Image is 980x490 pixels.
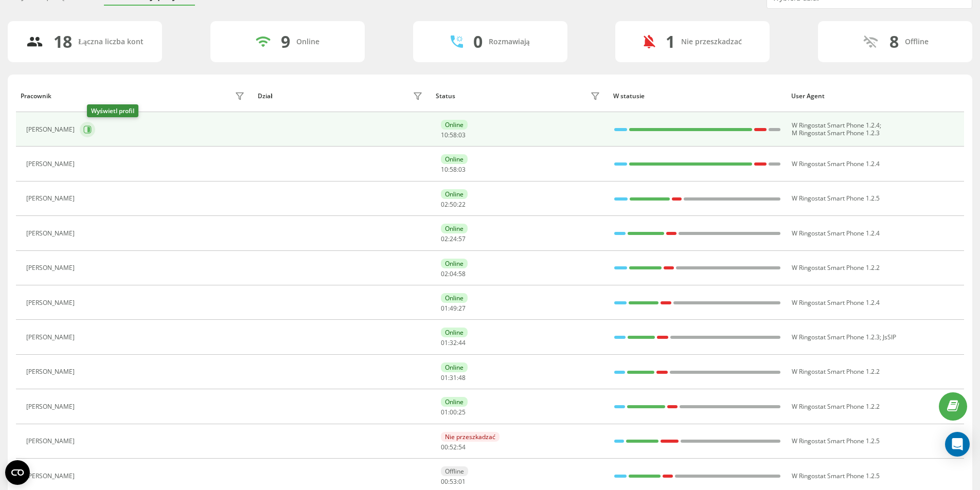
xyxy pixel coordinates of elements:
div: : : [441,339,466,347]
span: 54 [458,443,466,451]
div: [PERSON_NAME] [26,473,77,480]
button: Open CMP widget [5,460,30,485]
span: W Ringostat Smart Phone 1.2.2 [792,367,880,376]
div: User Agent [791,93,959,100]
div: : : [441,166,466,173]
span: 10 [441,165,448,174]
div: Online [441,259,468,268]
div: Status [436,93,455,100]
div: [PERSON_NAME] [26,334,77,341]
span: W Ringostat Smart Phone 1.2.5 [792,194,880,203]
span: W Ringostat Smart Phone 1.2.5 [792,471,880,480]
div: [PERSON_NAME] [26,368,77,375]
span: W Ringostat Smart Phone 1.2.2 [792,263,880,272]
span: 22 [458,200,466,209]
div: Online [441,189,468,199]
span: M Ringostat Smart Phone 1.2.3 [792,129,880,137]
div: : : [441,374,466,382]
div: Nie przeszkadzać [441,432,500,442]
span: 25 [458,408,466,416]
span: W Ringostat Smart Phone 1.2.4 [792,298,880,307]
div: : : [441,201,466,208]
div: Online [441,362,468,372]
span: 01 [441,338,448,347]
span: 03 [458,131,466,139]
span: 01 [441,373,448,382]
div: Online [441,397,468,407]
div: 8 [889,32,899,51]
span: 02 [441,200,448,209]
div: Online [441,154,468,164]
span: 24 [450,234,457,243]
span: 10 [441,131,448,139]
div: [PERSON_NAME] [26,438,77,445]
div: Open Intercom Messenger [945,432,970,457]
div: Online [441,328,468,337]
span: 32 [450,338,457,347]
span: W Ringostat Smart Phone 1.2.4 [792,229,880,238]
div: [PERSON_NAME] [26,126,77,133]
span: 57 [458,234,466,243]
div: Online [441,120,468,130]
div: Dział [258,93,272,100]
span: 00 [441,443,448,451]
div: 9 [281,32,290,51]
div: [PERSON_NAME] [26,230,77,237]
div: 0 [473,32,483,51]
span: JsSIP [883,333,896,341]
span: 50 [450,200,457,209]
span: 53 [450,477,457,486]
div: 18 [54,32,72,51]
div: W statusie [613,93,781,100]
div: Online [441,224,468,233]
span: 04 [450,269,457,278]
div: Online [296,38,319,46]
span: W Ringostat Smart Phone 1.2.2 [792,402,880,411]
span: 31 [450,373,457,382]
div: Nie przeszkadzać [681,38,742,46]
span: 52 [450,443,457,451]
div: : : [441,478,466,485]
div: [PERSON_NAME] [26,299,77,306]
div: Offline [905,38,929,46]
div: : : [441,235,466,243]
span: 01 [441,304,448,313]
span: 58 [458,269,466,278]
div: : : [441,409,466,416]
span: 02 [441,269,448,278]
div: : : [441,305,466,312]
span: 03 [458,165,466,174]
span: 48 [458,373,466,382]
div: 1 [666,32,675,51]
span: 49 [450,304,457,313]
div: Łączna liczba kont [78,38,143,46]
span: 00 [441,477,448,486]
span: W Ringostat Smart Phone 1.2.5 [792,437,880,445]
div: [PERSON_NAME] [26,160,77,168]
div: [PERSON_NAME] [26,264,77,271]
div: [PERSON_NAME] [26,195,77,202]
span: 44 [458,338,466,347]
div: : : [441,270,466,278]
span: 27 [458,304,466,313]
span: 01 [441,408,448,416]
div: Rozmawiają [489,38,530,46]
span: W Ringostat Smart Phone 1.2.3 [792,333,880,341]
span: 58 [450,131,457,139]
div: : : [441,132,466,139]
div: Online [441,293,468,303]
span: W Ringostat Smart Phone 1.2.4 [792,159,880,168]
div: [PERSON_NAME] [26,403,77,410]
div: : : [441,444,466,451]
span: 00 [450,408,457,416]
div: Pracownik [21,93,51,100]
span: 58 [450,165,457,174]
span: 01 [458,477,466,486]
div: Wyświetl profil [87,104,138,117]
div: Offline [441,466,468,476]
span: 02 [441,234,448,243]
span: W Ringostat Smart Phone 1.2.4 [792,121,880,130]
